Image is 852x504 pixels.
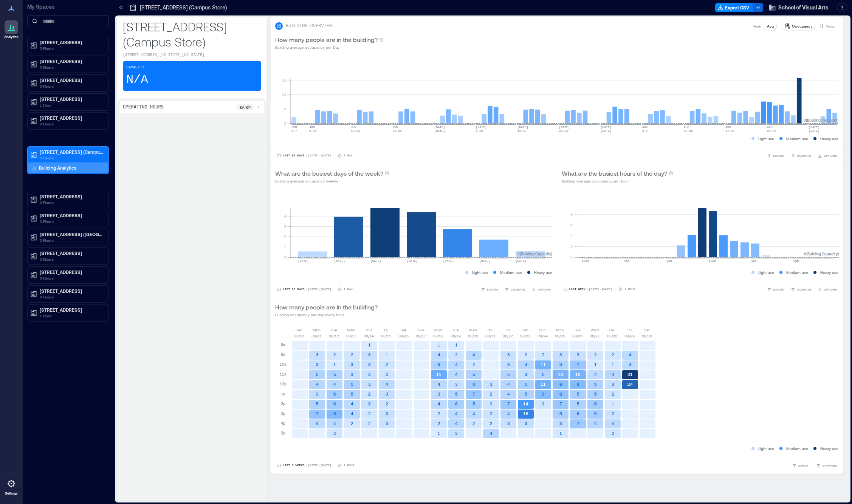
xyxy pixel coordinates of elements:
[275,312,378,318] p: Building occupancy per day every hour
[40,237,103,243] p: 0 Floors
[384,327,388,333] p: Fri
[334,259,345,263] text: [DATE]
[487,327,494,333] p: Thu
[684,129,693,133] text: 10-16
[40,275,103,281] p: 0 Floors
[386,352,388,357] text: 1
[282,92,286,97] tspan: 10
[517,129,527,133] text: 13-19
[758,136,774,142] p: Light use
[368,382,371,387] text: 3
[451,333,461,339] p: 08/19
[507,372,510,377] text: 5
[280,381,287,387] p: 12p
[455,342,458,347] text: 1
[452,327,459,333] p: Tue
[284,244,286,249] tspan: 1
[398,333,409,339] p: 08/16
[572,333,582,339] p: 08/26
[284,107,286,111] tspan: 5
[281,342,285,348] p: 8a
[490,382,493,387] text: 3
[820,136,838,142] p: Heavy use
[281,410,285,416] p: 3p
[40,58,103,64] p: [STREET_ADDRESS]
[758,269,774,275] p: Light use
[570,212,572,216] tspan: 8
[40,313,103,319] p: 1 Floor
[629,362,632,367] text: 4
[333,391,336,396] text: 6
[123,19,261,49] p: [STREET_ADDRESS] (Campus Store)
[351,401,353,406] text: 4
[240,104,251,110] p: 8a - 6p
[333,382,336,387] text: 4
[642,125,648,129] text: AUG
[594,382,597,387] text: 5
[351,372,353,377] text: 3
[507,352,510,357] text: 3
[666,259,672,263] text: 8am
[296,327,302,333] p: Sun
[525,382,527,387] text: 5
[530,286,552,293] button: OPTIONS
[523,401,528,406] text: 14
[500,269,522,275] p: Medium use
[311,333,322,339] p: 08/11
[824,287,837,292] span: OPTIONS
[275,303,378,312] p: How many people are in the building?
[40,212,103,218] p: [STREET_ADDRESS]
[517,125,528,129] text: [DATE]
[455,362,458,367] text: 4
[438,401,440,406] text: 4
[39,165,76,171] p: Building Analytics
[284,121,286,125] tspan: 0
[344,287,353,292] p: 1 Day
[472,372,475,377] text: 5
[469,327,477,333] p: Wed
[809,129,819,133] text: [DATE]
[291,125,297,129] text: JUN
[627,327,632,333] p: Fri
[123,52,261,58] p: [STREET_ADDRESS][US_STATE][US_STATE]
[525,391,527,396] text: 5
[40,102,103,108] p: 1 Floor
[284,234,286,239] tspan: 2
[284,214,286,218] tspan: 4
[40,256,103,262] p: 0 Floors
[538,287,551,292] span: OPTIONS
[40,121,103,127] p: 0 Floors
[594,362,597,367] text: 1
[577,382,579,387] text: 9
[455,401,458,406] text: 6
[40,231,103,237] p: [STREET_ADDRESS] ([GEOGRAPHIC_DATA])
[4,35,19,39] p: Analytics
[294,333,304,339] p: 08/10
[773,153,785,158] span: EXPORT
[40,250,103,256] p: [STREET_ADDRESS]
[316,372,319,377] text: 5
[316,401,319,406] text: 5
[766,2,831,14] button: School of Visual Arts
[416,333,426,339] p: 08/17
[525,362,527,367] text: 4
[275,169,383,178] p: What are the busiest days of the week?
[316,362,319,367] text: 3
[126,72,148,87] p: N/A
[351,391,353,396] text: 5
[577,362,579,367] text: 7
[577,401,579,406] text: 5
[40,96,103,102] p: [STREET_ADDRESS]
[751,259,757,263] text: 4pm
[333,352,336,357] text: 2
[333,411,336,416] text: 9
[786,136,808,142] p: Medium use
[541,382,546,387] text: 11
[644,327,649,333] p: Sat
[347,327,355,333] p: Wed
[275,462,333,469] button: Last 3 Weeks |[DATE]-[DATE]
[286,23,332,29] p: BUILDING OVERVIEW
[40,115,103,121] p: [STREET_ADDRESS]
[455,382,458,387] text: 3
[434,129,445,133] text: [DATE]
